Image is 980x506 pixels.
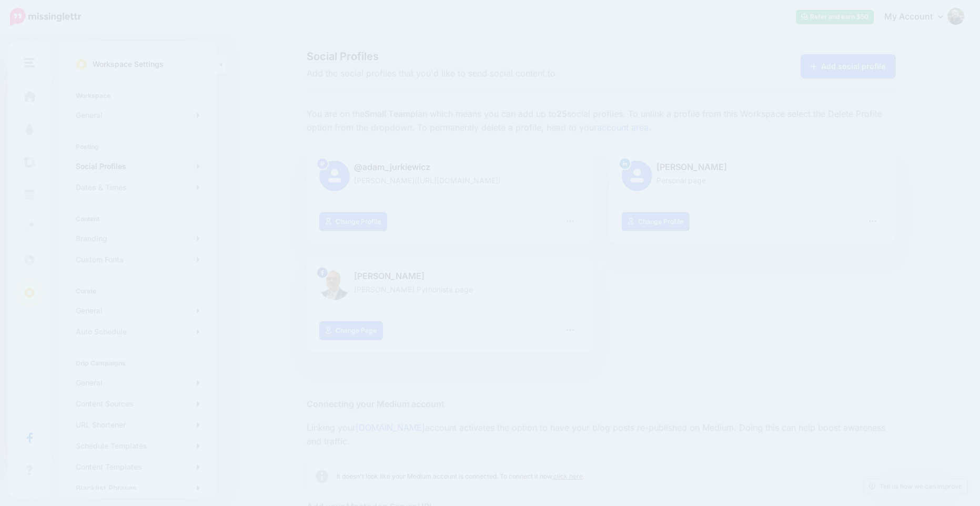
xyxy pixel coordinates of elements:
p: It doesn't look like your Medium account is connected. To connect it now, . [337,471,584,482]
a: General [72,372,204,393]
a: Content Templates [72,457,204,478]
a: General [72,300,204,321]
a: Content Sources [72,393,204,414]
img: settings.png [76,58,87,70]
h4: Content [76,215,200,223]
p: [PERSON_NAME] Pythonista page [319,283,581,295]
img: user_default_image.png [319,161,350,191]
a: [DOMAIN_NAME] [356,422,425,433]
a: Auto Schedule [72,321,204,342]
a: Change Profile [319,212,387,231]
a: Blacklist Phrases [72,478,204,499]
a: Refer and earn $50 [796,10,874,24]
b: 25 [557,108,567,119]
b: Small Team [365,108,410,119]
a: Branding [72,228,204,249]
a: Custom Fonts [72,249,204,270]
h5: Connecting your Medium account [307,398,896,411]
a: Add social profile [801,54,896,78]
p: [PERSON_NAME] [319,270,581,283]
p: Linking your account activates the option to have your blog posts re-published on Medium. Doing t... [307,421,896,449]
p: @adam_jurkiewicz [319,161,581,174]
p: [PERSON_NAME] [622,161,883,174]
a: account area [597,122,649,133]
a: Schedule Templates [72,435,204,457]
a: My Account [874,4,964,30]
img: Missinglettr [10,8,81,26]
p: You are on the plan which means you can add up to social profiles. To unlink a profile from this ... [307,107,896,135]
a: Dates & Times [72,177,204,198]
h4: Curate [76,287,200,295]
a: URL Shortener [72,414,204,435]
img: menu.png [24,58,35,67]
span: Add the social profiles that you'd like to send social content to. [307,67,694,81]
p: Personal page [622,174,883,186]
a: Social Profiles [72,156,204,177]
h4: Drip Campaigns [76,359,200,367]
p: [PERSON_NAME]([URL][DOMAIN_NAME]) [319,174,581,186]
span: Social Profiles [307,51,694,62]
a: General [72,105,204,126]
h4: Posting [76,143,200,151]
h4: Workspace [76,92,200,100]
img: info-circle-grey.png [316,470,328,483]
a: click here [553,472,583,480]
a: Tell us how we can improve [864,479,967,493]
a: Change Page [319,321,383,340]
p: Workspace Settings [93,58,164,71]
img: 489377173_122102508986825540_6916578878396206131_n-bsa153311.jpg [319,270,350,300]
a: Change Profile [622,212,690,231]
img: user_default_image.png [622,161,652,191]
